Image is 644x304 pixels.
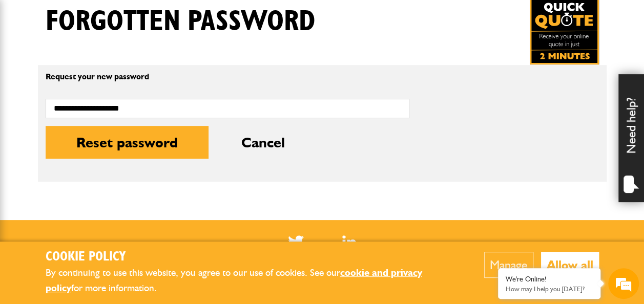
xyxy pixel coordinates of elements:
[484,252,533,278] button: Manage
[46,265,453,296] p: By continuing to use this website, you agree to our use of cookies. See our for more information.
[618,74,644,202] div: Need help?
[288,235,304,248] img: Twitter
[46,267,422,294] a: cookie and privacy policy
[506,275,593,284] div: We're Online!
[342,235,356,248] a: LinkedIn
[342,235,356,248] img: Linked In
[46,73,409,81] p: Request your new password
[46,5,315,39] h1: Forgotten password
[541,252,599,278] button: Allow all
[46,126,209,159] button: Reset password
[506,285,593,293] p: How may I help you today?
[211,126,316,159] button: Cancel
[46,249,453,265] h2: Cookie Policy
